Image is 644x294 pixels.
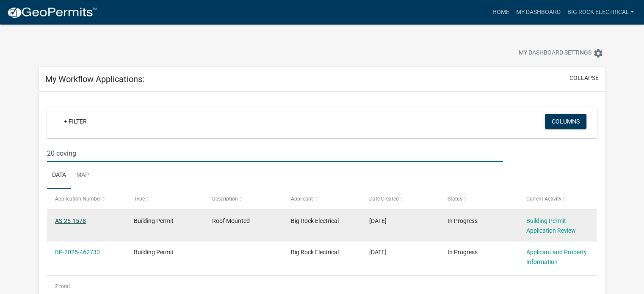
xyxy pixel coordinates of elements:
a: + Filter [57,114,94,129]
span: Status [448,196,462,202]
a: Big Rock Electrical [564,4,637,20]
span: Description [212,196,238,202]
datatable-header-cell: Description [204,189,282,209]
i: settings [593,48,603,58]
span: Big Rock Electrical [291,217,339,224]
a: BP-2025-462733 [55,249,100,256]
span: Big Rock Electrical [291,249,339,256]
span: Date Created [369,196,399,202]
datatable-header-cell: Date Created [361,189,439,209]
button: My Dashboard Settingssettings [512,45,610,61]
span: 08/21/2025 [369,217,387,224]
h5: My Workflow Applications: [45,74,144,84]
span: In Progress [448,217,478,224]
a: Applicant and Property Information [526,249,587,265]
a: Map [71,162,94,189]
button: Columns [545,114,586,129]
datatable-header-cell: Status [439,189,518,209]
a: AS-25-1578 [55,217,86,224]
span: Application Number [55,196,101,202]
a: Data [47,162,71,189]
datatable-header-cell: Application Number [47,189,125,209]
span: My Dashboard Settings [519,48,591,58]
span: Building Permit [134,217,174,224]
span: 08/12/2025 [369,249,387,256]
datatable-header-cell: Applicant [282,189,361,209]
a: My Dashboard [512,4,564,20]
span: Current Activity [526,196,561,202]
a: Building Permit Application Review [526,217,576,234]
button: collapse [569,74,599,82]
datatable-header-cell: Current Activity [518,189,597,209]
a: Home [489,4,512,20]
span: Building Permit [134,249,174,256]
span: In Progress [448,249,478,256]
span: Applicant [291,196,313,202]
input: Search for applications [47,145,503,162]
span: Roof Mounted [212,217,250,224]
span: Type [134,196,145,202]
datatable-header-cell: Type [125,189,204,209]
